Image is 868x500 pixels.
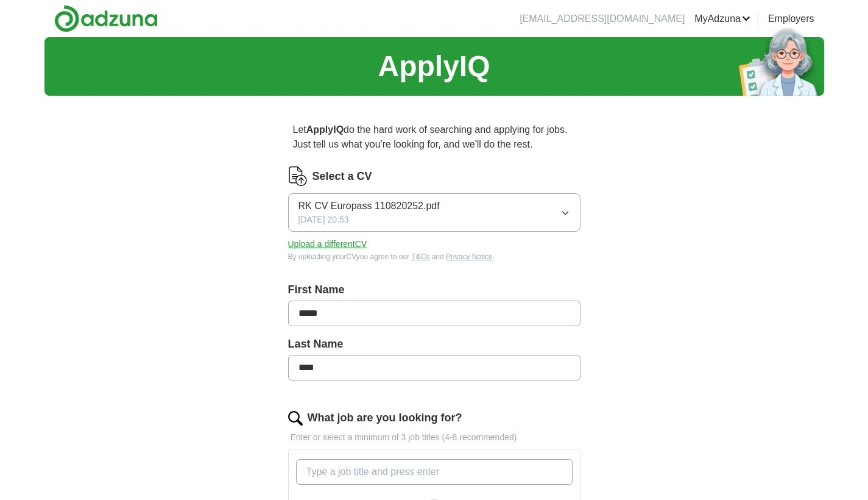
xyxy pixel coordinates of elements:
[308,410,462,426] label: What job are you looking for?
[768,12,814,26] a: Employers
[288,282,580,298] label: First Name
[298,199,440,213] span: RK CV Europass 110820252.pdf
[296,459,573,485] input: Type a job title and press enter
[312,168,372,185] label: Select a CV
[378,45,490,88] h1: ApplyIQ
[288,166,308,186] img: CV Icon
[288,336,580,352] label: Last Name
[520,12,685,26] li: [EMAIL_ADDRESS][DOMAIN_NAME]
[288,431,580,444] p: Enter or select a minimum of 3 job titles (4-8 recommended)
[288,238,367,251] button: Upload a differentCV
[288,193,580,232] button: RK CV Europass 110820252.pdf[DATE] 20:53
[446,252,493,261] a: Privacy Notice
[306,124,344,135] strong: ApplyIQ
[288,411,303,426] img: search.png
[298,213,349,226] span: [DATE] 20:53
[694,12,750,26] a: MyAdzuna
[288,251,580,262] div: By uploading your CV you agree to our and .
[411,252,429,261] a: T&Cs
[54,5,158,32] img: Adzuna logo
[288,118,580,157] p: Let do the hard work of searching and applying for jobs. Just tell us what you're looking for, an...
